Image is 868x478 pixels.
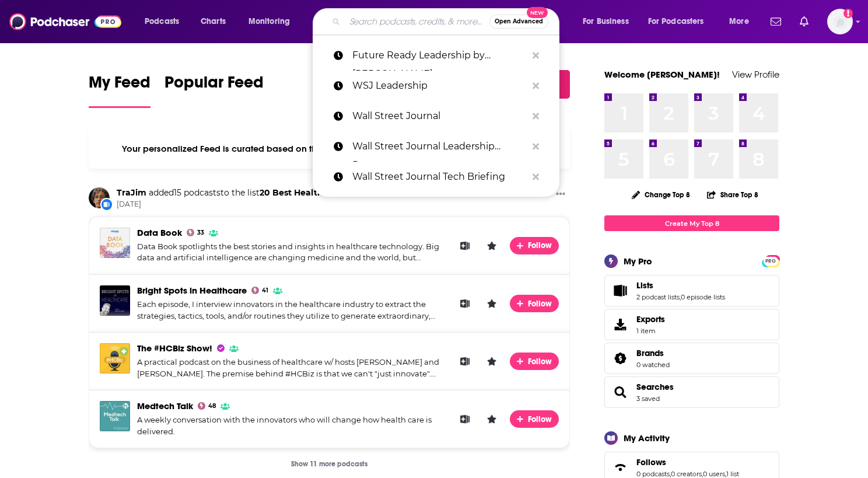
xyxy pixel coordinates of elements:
span: For Podcasters [648,13,704,30]
p: Wall Street Journal Leadership Presents [352,131,527,162]
button: Share Top 8 [706,183,759,206]
a: Show notifications dropdown [795,12,813,32]
span: Monitoring [249,13,290,30]
img: The #HCBiz Show! [100,343,130,374]
span: 41 [262,288,268,293]
a: 2 podcast lists [636,293,680,301]
button: Change Top 8 [625,187,697,202]
span: New [527,7,548,18]
button: Leave a Rating [483,237,501,254]
a: 33 [187,229,204,236]
span: Exports [636,314,665,325]
div: My Pro [624,256,652,267]
span: Follow [528,357,553,367]
span: Exports [608,316,632,333]
button: Add to List [456,237,474,254]
img: Data Book [100,228,130,258]
a: Follows [608,459,632,476]
a: Brands [608,350,632,367]
button: open menu [575,12,643,31]
span: , [702,470,703,478]
span: PRO [764,257,778,266]
a: My Feed [89,72,150,108]
span: Charts [201,13,226,30]
div: New List [100,198,113,211]
span: 33 [197,231,204,235]
button: Add to List [456,410,474,428]
a: Lists [636,280,725,291]
a: 20 Best Health Insurance Podcasts [260,187,409,198]
div: Each episode, I interview innovators in the healthcare industry to extract the strategies, tactic... [137,299,447,322]
h3: to the list [117,187,409,198]
span: added 15 podcasts [149,187,220,198]
div: Search podcasts, credits, & more... [324,8,570,35]
a: Searches [608,384,632,400]
span: Follow [528,299,553,309]
p: Wall Street Journal [352,101,527,131]
a: Podchaser - Follow, Share and Rate Podcasts [9,11,121,33]
img: Medtech Talk [100,401,130,431]
button: Add to List [456,295,474,312]
a: Create My Top 8 [604,215,779,231]
a: 0 podcasts [636,470,670,478]
a: Exports [604,309,779,340]
div: Your personalized Feed is curated based on the Podcasts, Creators, Users, and Lists that you Follow. [89,129,570,169]
a: 0 users [703,470,725,478]
a: 48 [198,402,216,410]
span: Lists [604,275,779,306]
button: Add to List [456,353,474,370]
img: Bright Spots in Healthcare [100,285,130,316]
a: 1 list [726,470,739,478]
a: Wall Street Journal Tech Briefing [313,162,559,192]
a: Wall Street Journal Leadership Presents [313,131,559,162]
span: Follow [528,240,553,250]
button: Show profile menu [827,9,853,34]
a: Brands [636,348,670,358]
a: 3 saved [636,395,660,403]
a: TraJim [117,187,146,198]
button: open menu [721,12,764,31]
span: 48 [208,404,216,409]
span: 1 item [636,327,665,335]
button: Follow [510,410,559,428]
span: The #HCBiz Show! [137,343,212,354]
a: Searches [636,382,674,392]
span: Lists [636,280,653,291]
button: Follow [510,353,559,370]
span: , [670,470,671,478]
p: Wall Street Journal Tech Briefing [352,162,527,192]
span: , [725,470,726,478]
span: Open Advanced [495,19,543,25]
img: TraJim [89,187,110,208]
a: 0 watched [636,361,670,369]
button: Follow [510,295,559,312]
a: PRO [764,256,778,265]
svg: Add a profile image [843,9,853,18]
p: Future Ready Leadership by Jacob Morgan [352,40,527,71]
a: Wall Street Journal [313,101,559,131]
input: Search podcasts, credits, & more... [345,12,489,31]
span: Follows [636,457,666,467]
a: 0 episode lists [681,293,725,301]
a: WSJ Leadership [313,71,559,101]
span: Brands [636,348,664,358]
div: My Activity [624,432,670,444]
button: Leave a Rating [483,353,501,370]
p: WSJ Leadership [352,71,527,101]
a: Medtech Talk [137,400,193,411]
button: Leave a Rating [483,295,501,312]
span: Podcasts [145,13,179,30]
span: [DATE] [117,200,409,210]
button: Show More Button [551,187,570,202]
a: 0 creators [671,470,702,478]
button: Open AdvancedNew [489,15,548,29]
div: Data Book spotlights the best stories and insights in healthcare technology. Big data and artific... [137,241,447,264]
button: open menu [136,12,194,31]
div: A practical podcast on the business of healthcare w/ hosts [PERSON_NAME] and [PERSON_NAME]. The p... [137,357,447,379]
